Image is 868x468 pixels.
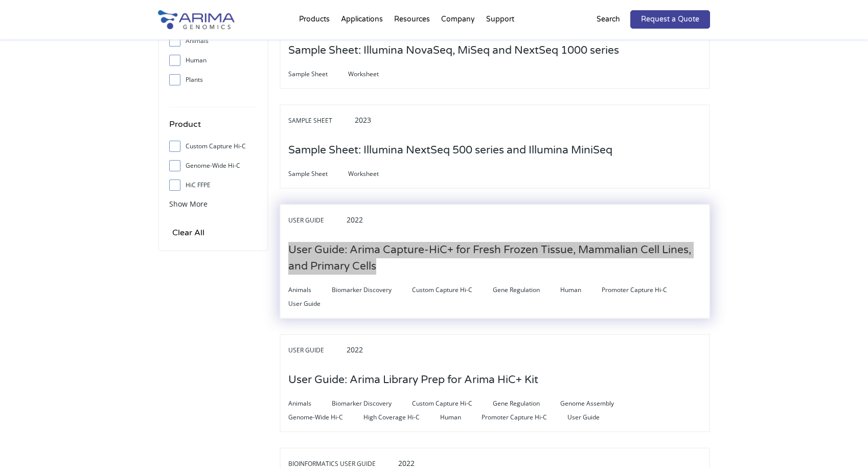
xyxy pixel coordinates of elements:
[288,298,341,310] span: User Guide
[169,53,257,68] label: Human
[169,118,257,139] h4: Product
[288,374,538,386] a: User Guide: Arima Library Prep for Arima HiC+ Kit
[158,10,235,29] img: Arima-Genomics-logo
[169,199,208,209] span: Show More
[630,10,710,29] a: Request a Quote
[288,234,701,282] h3: User Guide: Arima Capture-HiC+ for Fresh Frozen Tissue, Mammalian Cell Lines, and Primary Cells
[288,284,332,296] span: Animals
[412,284,493,296] span: Custom Capture Hi-C
[288,397,332,410] span: Animals
[169,177,257,193] label: HiC FFPE
[355,115,371,125] span: 2023
[347,345,363,354] span: 2022
[169,72,257,87] label: Plants
[493,284,560,296] span: Gene Regulation
[567,411,620,424] span: User Guide
[412,397,493,410] span: Custom Capture Hi-C
[288,135,612,166] h3: Sample Sheet: Illumina NextSeq 500 series and Illumina MiniSeq
[482,411,567,424] span: Promoter Capture Hi-C
[332,397,412,410] span: Biomarker Discovery
[560,284,602,296] span: Human
[288,68,348,80] span: Sample Sheet
[288,45,619,56] a: Sample Sheet: Illumina NovaSeq, MiSeq and NextSeq 1000 series
[288,145,612,156] a: Sample Sheet: Illumina NextSeq 500 series and Illumina MiniSeq
[141,42,180,52] span: Last Name
[169,226,208,240] input: Clear All
[169,33,257,49] label: Animals
[348,168,399,180] span: Worksheet
[288,411,363,424] span: Genome-Wide Hi-C
[288,35,619,66] h3: Sample Sheet: Illumina NovaSeq, MiSeq and NextSeq 1000 series
[169,158,257,173] label: Genome-Wide Hi-C
[288,261,701,272] a: User Guide: Arima Capture-HiC+ for Fresh Frozen Tissue, Mammalian Cell Lines, and Primary Cells
[169,139,257,154] label: Custom Capture Hi-C
[348,68,399,80] span: Worksheet
[560,397,634,410] span: Genome Assembly
[597,13,620,26] p: Search
[288,344,345,356] span: User Guide
[398,458,415,468] span: 2022
[332,284,412,296] span: Biomarker Discovery
[288,115,353,127] span: Sample Sheet
[288,364,538,396] h3: User Guide: Arima Library Prep for Arima HiC+ Kit
[288,214,345,227] span: User Guide
[363,411,440,424] span: High Coverage Hi-C
[347,215,363,225] span: 2022
[602,284,688,296] span: Promoter Capture Hi-C
[440,411,482,424] span: Human
[493,397,560,410] span: Gene Regulation
[288,168,348,180] span: Sample Sheet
